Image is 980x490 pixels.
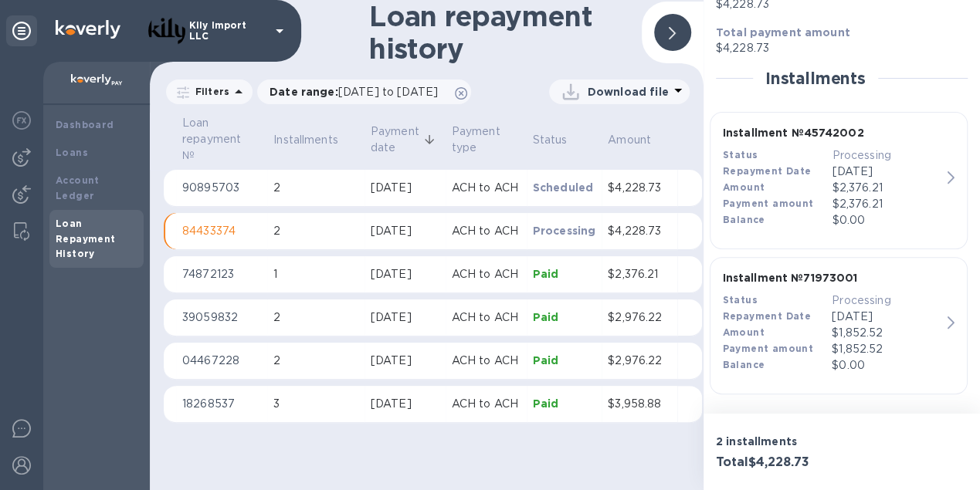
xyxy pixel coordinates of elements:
[832,212,941,228] p: $0.00
[765,69,866,88] h2: Installments
[723,214,765,225] b: Balance
[371,180,439,196] div: [DATE]
[56,218,116,260] b: Loan Repayment History
[273,132,338,148] p: Installments
[371,309,439,326] div: [DATE]
[452,123,521,156] span: Payment type
[608,223,671,239] p: $4,228.73
[608,180,671,196] p: $4,228.73
[6,15,37,46] div: Unpin categories
[182,115,261,164] span: Loan repayment №
[608,132,671,148] span: Amount
[723,359,765,370] b: Balance
[608,353,671,369] p: $2,976.22
[56,20,120,39] img: Logo
[832,309,941,325] p: [DATE]
[832,180,941,196] div: $2,376.21
[710,257,968,394] button: Installment №71973001StatusProcessingRepayment Date[DATE]Amount$1,852.52Payment amount$1,852.52Ba...
[371,123,439,156] span: Payment date
[452,123,500,156] p: Payment type
[832,292,941,309] p: Processing
[533,309,596,325] p: Paid
[716,40,968,56] p: $4,228.73
[608,132,651,148] p: Amount
[723,343,814,354] b: Payment amount
[189,20,266,42] p: Kily Import LLC
[723,181,765,193] b: Amount
[723,127,864,139] b: Installment № 45742002
[723,272,858,284] b: Installment № 71973001
[608,396,671,412] p: $3,958.88
[723,165,812,177] b: Repayment Date
[56,119,114,130] b: Dashboard
[533,223,596,238] p: Processing
[832,325,941,341] div: $1,852.52
[710,112,968,249] button: Installment №45742002StatusProcessingRepayment Date[DATE]Amount$2,376.21Payment amount$2,376.21Ba...
[182,115,241,164] p: Loan repayment №
[371,266,439,282] div: [DATE]
[716,455,836,470] h3: Total $4,228.73
[452,266,521,282] p: ACH to ACH
[452,353,521,369] p: ACH to ACH
[533,180,596,195] p: Scheduled
[371,396,439,412] div: [DATE]
[533,396,596,411] p: Paid
[723,198,814,209] b: Payment amount
[12,111,31,130] img: Foreign exchange
[56,147,88,158] b: Loans
[273,353,358,369] p: 2
[182,353,261,369] p: 04467228
[273,309,358,326] p: 2
[270,84,446,100] p: Date range :
[723,326,765,338] b: Amount
[452,180,521,196] p: ACH to ACH
[716,26,850,39] b: Total payment amount
[371,223,439,239] div: [DATE]
[608,266,671,282] p: $2,376.21
[452,223,521,239] p: ACH to ACH
[371,123,419,156] p: Payment date
[452,309,521,326] p: ACH to ACH
[716,434,836,449] p: 2 installments
[533,353,596,368] p: Paid
[273,396,358,412] p: 3
[832,147,941,164] p: Processing
[452,396,521,412] p: ACH to ACH
[273,266,358,282] p: 1
[182,266,261,282] p: 74872123
[182,223,261,239] p: 84433374
[182,180,261,196] p: 90895703
[182,396,261,412] p: 18268537
[182,309,261,326] p: 39059832
[832,357,941,373] p: $0.00
[723,149,758,161] b: Status
[338,86,438,98] span: [DATE] to [DATE]
[533,132,568,148] p: Status
[189,85,229,98] p: Filters
[273,180,358,196] p: 2
[533,132,588,148] span: Status
[56,174,100,201] b: Account Ledger
[533,266,596,282] p: Paid
[608,309,671,326] p: $2,976.22
[371,353,439,369] div: [DATE]
[832,164,941,180] p: [DATE]
[832,341,941,357] p: $1,852.52
[273,223,358,239] p: 2
[257,79,471,104] div: Date range:[DATE] to [DATE]
[832,196,941,212] p: $2,376.21
[723,310,812,322] b: Repayment Date
[723,294,758,306] b: Status
[588,84,669,100] p: Download file
[273,132,358,148] span: Installments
